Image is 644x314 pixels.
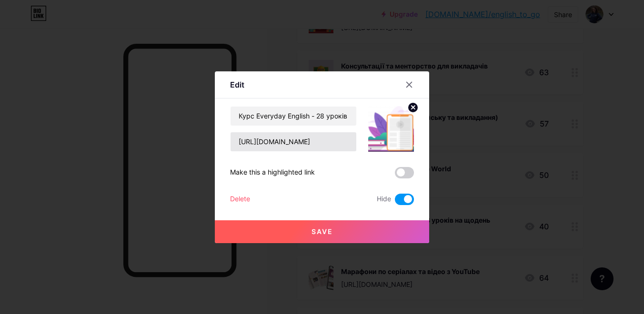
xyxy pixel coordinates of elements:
span: Save [312,227,333,235]
input: Title [231,107,356,126]
input: URL [231,132,356,151]
img: link_thumbnail [368,106,414,152]
div: Delete [230,194,250,205]
div: Edit [230,79,244,90]
div: Make this a highlighted link [230,167,315,178]
span: Hide [377,194,391,205]
button: Save [215,220,429,243]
